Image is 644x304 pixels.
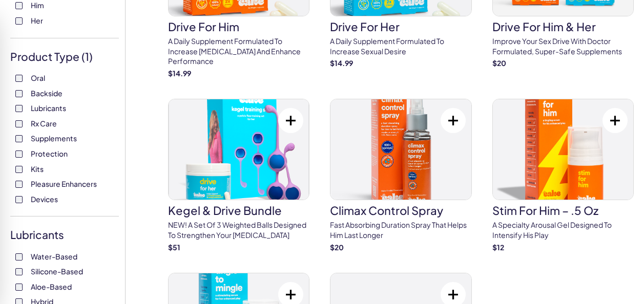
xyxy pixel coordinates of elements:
[15,135,23,142] input: Supplements
[15,120,23,127] input: Rx Care
[168,220,309,240] p: NEW! A set of 3 weighted balls designed to strengthen your [MEDICAL_DATA]
[168,205,309,216] h3: Kegel & Drive Bundle
[492,36,634,56] p: Improve your sex drive with doctor formulated, super-safe supplements
[31,280,72,293] span: Aloe-Based
[330,243,344,252] strong: $ 20
[31,265,83,278] span: Silicone-Based
[330,36,471,56] p: A daily supplement formulated to increase sexual desire
[492,21,634,32] h3: drive for him & her
[31,86,63,100] span: Backside
[15,75,23,82] input: Oral
[31,177,97,190] span: Pleasure Enhancers
[330,205,471,216] h3: Climax Control Spray
[169,99,309,200] img: Kegel & Drive Bundle
[15,90,23,97] input: Backside
[330,99,471,200] img: Climax Control Spray
[330,99,471,252] a: Climax Control SprayClimax Control SprayFast absorbing duration spray that helps him last longer$20
[493,99,633,200] img: Stim For Him – .5 oz
[15,2,23,9] input: Him
[492,205,634,216] h3: Stim For Him – .5 oz
[492,58,506,68] strong: $ 20
[15,166,23,173] input: Kits
[31,162,44,176] span: Kits
[31,147,68,160] span: Protection
[31,101,66,115] span: Lubricants
[168,99,309,252] a: Kegel & Drive BundleKegel & Drive BundleNEW! A set of 3 weighted balls designed to strengthen you...
[168,21,309,32] h3: drive for him
[492,99,634,252] a: Stim For Him – .5 ozStim For Him – .5 ozA specialty arousal gel designed to intensify his play$12
[492,243,504,252] strong: $ 12
[15,268,23,275] input: Silicone-Based
[15,196,23,203] input: Devices
[15,150,23,158] input: Protection
[330,21,471,32] h3: drive for her
[15,181,23,188] input: Pleasure Enhancers
[31,250,77,263] span: Water-Based
[168,69,191,78] strong: $ 14.99
[15,253,23,260] input: Water-Based
[15,17,23,25] input: Her
[15,105,23,112] input: Lubricants
[31,192,58,206] span: Devices
[15,284,23,291] input: Aloe-Based
[168,243,180,252] strong: $ 51
[31,14,43,27] span: Her
[330,58,353,68] strong: $ 14.99
[330,220,471,240] p: Fast absorbing duration spray that helps him last longer
[31,132,77,145] span: Supplements
[168,36,309,67] p: A daily supplement formulated to increase [MEDICAL_DATA] and enhance performance
[492,220,634,240] p: A specialty arousal gel designed to intensify his play
[31,117,57,130] span: Rx Care
[31,71,45,84] span: Oral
